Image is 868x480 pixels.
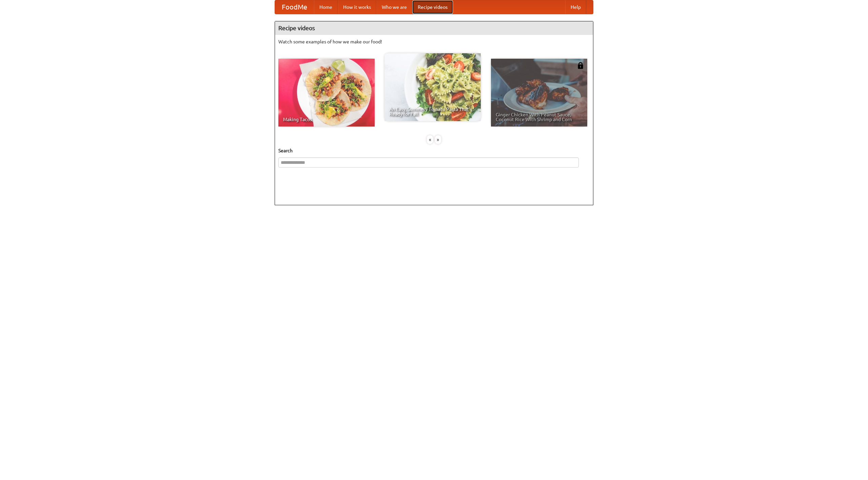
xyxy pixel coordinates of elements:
div: « [427,135,433,144]
a: Home [314,0,338,14]
a: Who we are [376,0,412,14]
img: 483408.png [577,62,584,69]
div: » [435,135,441,144]
a: Help [565,0,586,14]
h4: Recipe videos [275,21,593,35]
a: An Easy, Summery Tomato Pasta That's Ready for Fall [384,53,481,121]
a: Making Tacos [278,59,375,127]
a: Recipe videos [412,0,453,14]
h5: Search [278,147,590,154]
span: Making Tacos [283,117,370,122]
a: How it works [338,0,376,14]
p: Watch some examples of how we make our food! [278,38,590,45]
a: FoodMe [275,0,314,14]
span: An Easy, Summery Tomato Pasta That's Ready for Fall [389,107,476,116]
